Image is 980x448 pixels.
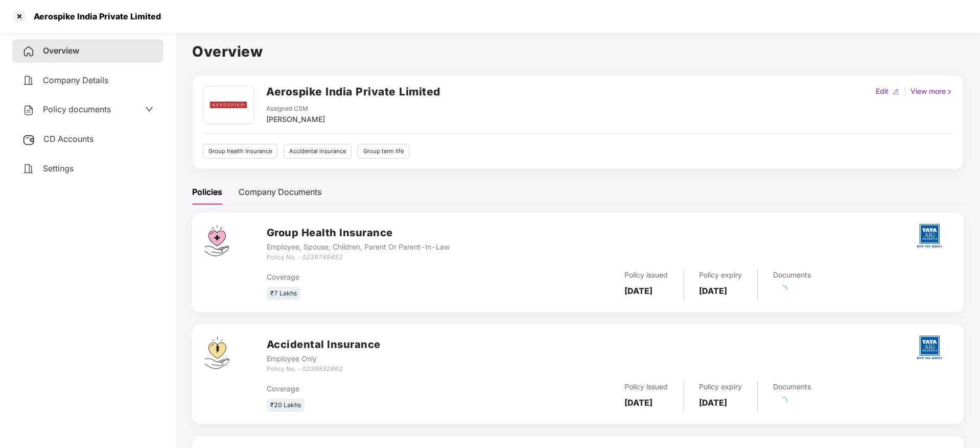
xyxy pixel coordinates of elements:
[301,365,342,372] i: 0239832862
[266,83,440,100] h2: Aerospike India Private Limited
[43,134,94,144] span: CD Accounts
[301,253,342,261] i: 0239749452
[267,271,495,283] div: Coverage
[43,45,79,56] span: Overview
[778,397,787,406] span: loading
[203,144,277,159] div: Group health insurance
[239,186,321,198] div: Company Documents
[192,186,222,198] div: Policies
[22,134,35,146] img: svg+xml;base64,PHN2ZyB3aWR0aD0iMjUiIGhlaWdodD0iMjQiIHZpZXdCb3g9IjAgMCAyNSAyNCIgZmlsbD0ibm9uZSIgeG...
[267,241,450,253] div: Employee, Spouse, Children, Parent Or Parent-In-Law
[946,88,953,95] img: rightIcon
[204,86,252,123] img: Aerospike_(database)-Logo.wine.png
[773,381,811,392] div: Documents
[267,337,381,353] h3: Accidental Insurance
[22,163,35,175] img: svg+xml;base64,PHN2ZyB4bWxucz0iaHR0cDovL3d3dy53My5vcmcvMjAwMC9zdmciIHdpZHRoPSIyNCIgaGVpZ2h0PSIyNC...
[699,381,742,392] div: Policy expiry
[145,105,153,113] span: down
[204,225,229,256] img: svg+xml;base64,PHN2ZyB4bWxucz0iaHR0cDovL3d3dy53My5vcmcvMjAwMC9zdmciIHdpZHRoPSI0Ny43MTQiIGhlaWdodD...
[22,45,35,58] img: svg+xml;base64,PHN2ZyB4bWxucz0iaHR0cDovL3d3dy53My5vcmcvMjAwMC9zdmciIHdpZHRoPSIyNCIgaGVpZ2h0PSIyNC...
[43,104,111,114] span: Policy documents
[912,218,947,254] img: tatag.png
[358,144,409,159] div: Group term life
[43,163,74,173] span: Settings
[699,397,727,408] b: [DATE]
[912,330,947,365] img: tatag.png
[773,269,811,281] div: Documents
[192,40,964,63] h1: Overview
[267,364,381,374] div: Policy No. -
[43,75,108,85] span: Company Details
[267,287,300,301] div: ₹7 Lakhs
[624,269,668,281] div: Policy issued
[204,337,229,369] img: svg+xml;base64,PHN2ZyB4bWxucz0iaHR0cDovL3d3dy53My5vcmcvMjAwMC9zdmciIHdpZHRoPSI0OS4zMjEiIGhlaWdodD...
[22,104,35,116] img: svg+xml;base64,PHN2ZyB4bWxucz0iaHR0cDovL3d3dy53My5vcmcvMjAwMC9zdmciIHdpZHRoPSIyNCIgaGVpZ2h0PSIyNC...
[778,285,787,294] span: loading
[28,11,161,21] div: Aerospike India Private Limited
[266,104,325,114] div: Assigned CSM
[267,353,381,364] div: Employee Only
[267,253,450,262] div: Policy No. -
[624,397,652,408] b: [DATE]
[699,269,742,281] div: Policy expiry
[267,383,495,394] div: Coverage
[893,88,900,95] img: editIcon
[266,114,325,125] div: [PERSON_NAME]
[874,86,891,97] div: Edit
[624,381,668,392] div: Policy issued
[908,86,955,97] div: View more
[284,144,352,159] div: Accidental insurance
[624,286,652,296] b: [DATE]
[699,286,727,296] b: [DATE]
[902,86,908,97] div: |
[267,399,305,412] div: ₹20 Lakhs
[267,225,450,241] h3: Group Health Insurance
[22,74,35,87] img: svg+xml;base64,PHN2ZyB4bWxucz0iaHR0cDovL3d3dy53My5vcmcvMjAwMC9zdmciIHdpZHRoPSIyNCIgaGVpZ2h0PSIyNC...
